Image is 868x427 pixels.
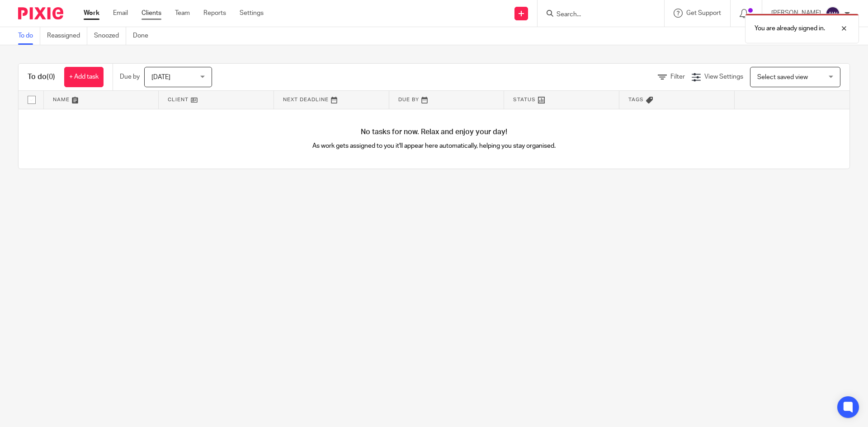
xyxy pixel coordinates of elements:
[94,27,126,45] a: Snoozed
[120,72,140,81] p: Due by
[826,6,840,21] img: svg%3E
[203,9,226,18] a: Reports
[240,9,264,18] a: Settings
[28,72,55,82] h1: To do
[47,27,87,45] a: Reassigned
[84,9,99,18] a: Work
[175,9,190,18] a: Team
[142,9,161,18] a: Clients
[64,67,104,87] a: + Add task
[47,73,55,80] span: (0)
[628,97,644,102] span: Tags
[113,9,128,18] a: Email
[151,74,170,80] span: [DATE]
[19,127,849,137] h4: No tasks for now. Relax and enjoy your day!
[757,74,808,80] span: Select saved view
[133,27,155,45] a: Done
[18,7,63,19] img: Pixie
[755,24,825,33] p: You are already signed in.
[704,74,743,80] span: View Settings
[18,27,40,45] a: To do
[670,74,685,80] span: Filter
[226,141,642,150] p: As work gets assigned to you it'll appear here automatically, helping you stay organised.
